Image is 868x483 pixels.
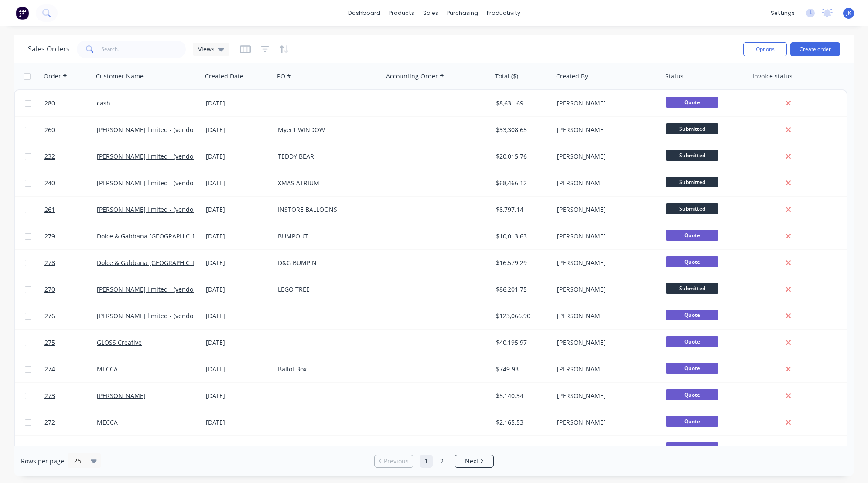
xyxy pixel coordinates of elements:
[666,363,718,374] span: Quote
[666,310,718,320] span: Quote
[206,179,271,187] div: [DATE]
[206,285,271,294] div: [DATE]
[21,457,64,466] span: Rows per page
[198,44,215,54] span: Views
[206,312,271,320] div: [DATE]
[44,330,97,356] a: 275
[375,457,413,466] a: Previous page
[385,7,419,20] div: products
[97,391,146,400] a: [PERSON_NAME]
[557,285,654,294] div: [PERSON_NAME]
[44,409,97,435] a: 272
[278,259,375,267] div: D&G BUMPIN
[44,338,55,347] span: 275
[44,391,55,400] span: 273
[496,312,547,320] div: $123,066.90
[386,72,444,81] div: Accounting Order #
[278,152,375,161] div: TEDDY BEAR
[278,365,375,374] div: Ballot Box
[496,285,547,294] div: $86,201.75
[97,365,118,373] a: MECCA
[44,250,97,276] a: 278
[496,418,547,427] div: $2,165.53
[557,259,654,267] div: [PERSON_NAME]
[556,72,588,81] div: Created By
[206,445,271,453] div: [DATE]
[666,389,718,400] span: Quote
[44,356,97,382] a: 274
[846,9,851,17] span: JK
[666,123,718,134] span: Submitted
[206,152,271,161] div: [DATE]
[496,179,547,187] div: $68,466.12
[44,197,97,223] a: 261
[557,205,654,214] div: [PERSON_NAME]
[44,90,97,116] a: 280
[44,223,97,249] a: 279
[44,259,55,267] span: 278
[557,338,654,347] div: [PERSON_NAME]
[435,455,448,468] a: Page 2
[278,126,375,134] div: Myer1 WINDOW
[277,72,291,81] div: PO #
[44,152,55,161] span: 232
[97,285,228,293] a: [PERSON_NAME] limited - (vendor #7008950)
[16,7,29,20] img: Factory
[28,45,70,53] h1: Sales Orders
[44,445,55,453] span: 271
[44,72,67,81] div: Order #
[97,259,209,267] a: Dolce & Gabbana [GEOGRAPHIC_DATA]
[557,391,654,400] div: [PERSON_NAME]
[97,418,118,426] a: MECCA
[97,338,142,347] a: GLOSS Creative
[205,72,243,81] div: Created Date
[666,416,718,427] span: Quote
[96,72,144,81] div: Customer Name
[384,457,409,466] span: Previous
[97,205,228,214] a: [PERSON_NAME] limited - (vendor #7008950)
[496,365,547,374] div: $749.93
[557,179,654,187] div: [PERSON_NAME]
[97,152,228,160] a: [PERSON_NAME] limited - (vendor #7008950)
[666,283,718,294] span: Submitted
[44,117,97,143] a: 260
[443,7,482,20] div: purchasing
[44,285,55,294] span: 270
[666,336,718,347] span: Quote
[44,232,55,241] span: 279
[766,7,799,20] div: settings
[557,445,654,453] div: [PERSON_NAME]
[465,457,478,466] span: Next
[557,152,654,161] div: [PERSON_NAME]
[97,445,228,453] a: [PERSON_NAME] limited - (vendor #7008950)
[206,259,271,267] div: [DATE]
[495,72,518,81] div: Total ($)
[496,445,547,453] div: $2,590.85
[206,205,271,214] div: [DATE]
[743,42,787,56] button: Options
[666,97,718,108] span: Quote
[665,72,683,81] div: Status
[455,457,493,466] a: Next page
[44,418,55,427] span: 272
[44,312,55,320] span: 276
[101,41,186,58] input: Search...
[97,312,228,320] a: [PERSON_NAME] limited - (vendor #7008950)
[790,42,840,56] button: Create order
[278,445,375,453] div: XMAS LIGHT
[496,232,547,241] div: $10,013.63
[44,276,97,303] a: 270
[44,205,55,214] span: 261
[344,7,385,20] a: dashboard
[666,177,718,187] span: Submitted
[666,256,718,267] span: Quote
[482,7,525,20] div: productivity
[557,365,654,374] div: [PERSON_NAME]
[496,205,547,214] div: $8,797.14
[557,312,654,320] div: [PERSON_NAME]
[557,99,654,108] div: [PERSON_NAME]
[97,99,110,107] a: cash
[44,143,97,170] a: 232
[496,126,547,134] div: $33,308.65
[97,179,228,187] a: [PERSON_NAME] limited - (vendor #7008950)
